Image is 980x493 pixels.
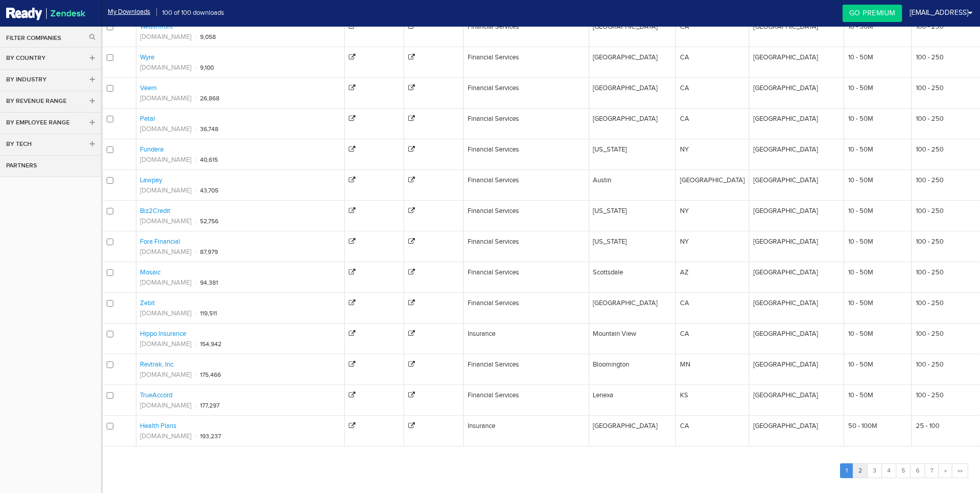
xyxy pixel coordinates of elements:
span: ι [195,309,197,318]
a: Zebit [141,299,155,307]
td: Financial Services [464,231,589,262]
span: Alexa Rank [200,124,218,134]
a: Wyre [141,53,155,61]
span: Alexa Rank [200,432,221,441]
td: NY [675,231,749,262]
td: San Francisco [589,47,675,78]
a: Health Plans [141,422,177,430]
td: United States [749,109,844,139]
td: Financial Services [464,354,589,385]
a: Next [938,463,952,478]
td: 100 - 250 [912,293,980,324]
td: Financial Services [464,78,589,109]
td: Financial Services [464,201,589,231]
td: Financial Services [464,293,589,324]
span: ι [195,94,197,103]
td: 100 - 250 [912,201,980,231]
td: United States [749,201,844,231]
td: United States [749,416,844,446]
td: United States [749,262,844,293]
a: Fundera [141,145,164,153]
td: AZ [675,262,749,293]
td: New York [589,139,675,170]
span: ι [195,63,197,72]
td: NY [675,139,749,170]
td: 100 - 250 [912,139,980,170]
td: 100 - 250 [912,78,980,109]
a: Veem [141,84,157,92]
td: Financial Services [464,385,589,416]
td: Austin [589,170,675,201]
td: 10 - 50M [844,201,911,231]
a: 2 [853,463,868,478]
td: CA [675,78,749,109]
td: Lenexa [589,385,675,416]
a: [DOMAIN_NAME] [141,94,192,102]
td: 100 - 250 [912,16,980,47]
td: Financial Services [464,109,589,139]
span: ι [195,401,197,410]
td: Scottsdale [589,262,675,293]
td: San Diego [589,293,675,324]
td: 10 - 50M [844,47,911,78]
td: 10 - 50M [844,293,911,324]
td: 25 - 100 [912,416,980,446]
span: Alexa Rank [200,401,219,410]
td: Financial Services [464,139,589,170]
td: Financial Services [464,262,589,293]
td: United States [749,385,844,416]
span: ι [195,32,197,41]
td: United States [749,47,844,78]
span: ι [195,370,197,379]
a: [DOMAIN_NAME] [141,340,192,348]
span: Alexa Rank [200,186,218,195]
td: CA [675,416,749,446]
a: [DOMAIN_NAME] [141,125,192,133]
a: [DOMAIN_NAME] [141,401,192,409]
a: My Downloads [108,7,150,17]
td: 10 - 50M [844,354,911,385]
td: 100 - 250 [912,354,980,385]
a: [DOMAIN_NAME] [141,186,192,194]
a: Lawpay [141,176,163,184]
a: [DOMAIN_NAME] [141,156,192,163]
td: United States [749,293,844,324]
a: Go Premium [843,5,902,22]
td: New York [589,201,675,231]
span: » [944,467,947,474]
td: CA [675,324,749,354]
a: 7 [925,463,939,478]
span: ι [195,155,197,164]
td: Financial Services [464,170,589,201]
span: ι [195,432,197,441]
a: 6 [910,463,925,478]
span: Alexa Rank [200,32,216,41]
td: 10 - 50M [844,139,911,170]
td: Bloomington [589,354,675,385]
td: 10 - 50M [844,385,911,416]
a: 1 [840,463,853,478]
a: Last [952,463,968,478]
td: 10 - 50M [844,170,911,201]
td: 100 - 250 [912,324,980,354]
span: Alexa Rank [200,155,218,164]
a: Mosaic [141,268,161,276]
a: TrueAccord [141,391,173,399]
td: United States [749,170,844,201]
td: CA [675,109,749,139]
span: ι [195,124,197,134]
a: 3 [867,463,882,478]
span: Alexa Rank [200,63,214,72]
td: United States [749,354,844,385]
a: [DOMAIN_NAME] [141,278,192,286]
a: Fora Financial [141,238,181,245]
td: 10 - 50M [844,78,911,109]
img: Zendesk Ready [6,6,42,22]
td: Mountain View [589,324,675,354]
td: 50 - 100M [844,416,911,446]
td: 100 - 250 [912,231,980,262]
td: Insurance [464,324,589,354]
td: 100 - 250 [912,262,980,293]
span: ι [195,186,197,195]
a: 5 [896,463,911,478]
